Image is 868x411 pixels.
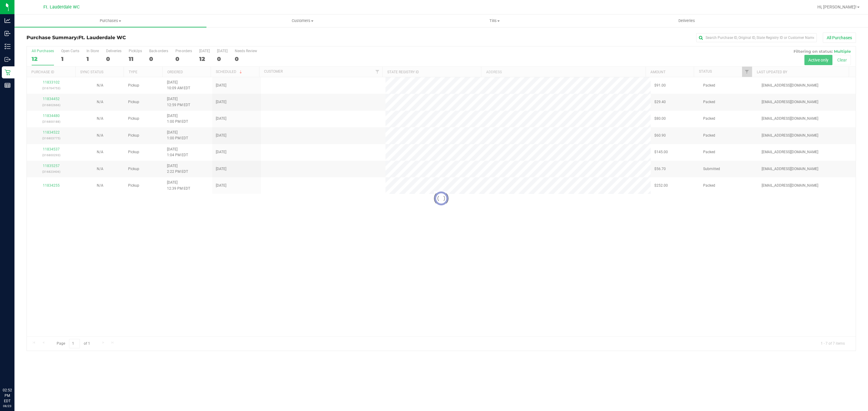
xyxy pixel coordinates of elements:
p: 08/23 [3,404,12,408]
inline-svg: Outbound [5,56,11,62]
span: Purchases [14,18,206,24]
a: Deliveries [591,14,783,27]
inline-svg: Inventory [5,43,11,49]
button: All Purchases [823,33,856,43]
inline-svg: Analytics [5,17,11,24]
span: Deliveries [670,18,703,24]
a: Customers [206,14,398,27]
a: Purchases [14,14,206,27]
h3: Purchase Summary: [27,35,303,40]
input: Search Purchase ID, Original ID, State Registry ID or Customer Name... [696,33,817,42]
inline-svg: Retail [5,69,11,75]
a: Tills [398,14,590,27]
inline-svg: Reports [5,82,11,88]
span: Hi, [PERSON_NAME]! [817,5,857,9]
inline-svg: Inbound [5,30,11,36]
p: 02:52 PM EDT [3,387,12,404]
span: Customers [207,18,398,24]
span: Tills [399,18,590,24]
span: Ft. Lauderdale WC [43,5,80,10]
span: Ft. Lauderdale WC [78,35,126,40]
